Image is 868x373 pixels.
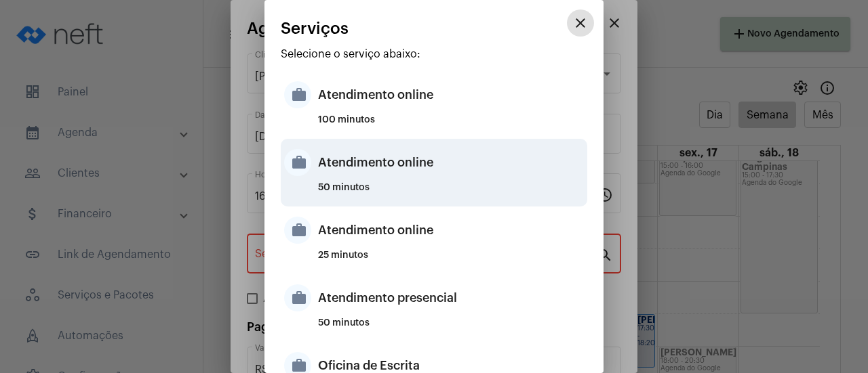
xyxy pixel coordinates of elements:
[318,250,584,271] div: 25 minutos
[284,149,311,176] mat-icon: work
[318,142,584,183] div: Atendimento online
[318,183,584,203] div: 50 minutos
[281,48,587,60] p: Selecione o serviço abaixo:
[318,210,584,250] div: Atendimento online
[318,115,584,135] div: 100 minutos
[284,284,311,311] mat-icon: work
[318,318,584,338] div: 50 minutos
[284,217,311,244] mat-icon: work
[281,20,349,37] span: Serviços
[284,81,311,108] mat-icon: work
[318,278,584,318] div: Atendimento presencial
[318,74,584,115] div: Atendimento online
[572,15,589,31] mat-icon: close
